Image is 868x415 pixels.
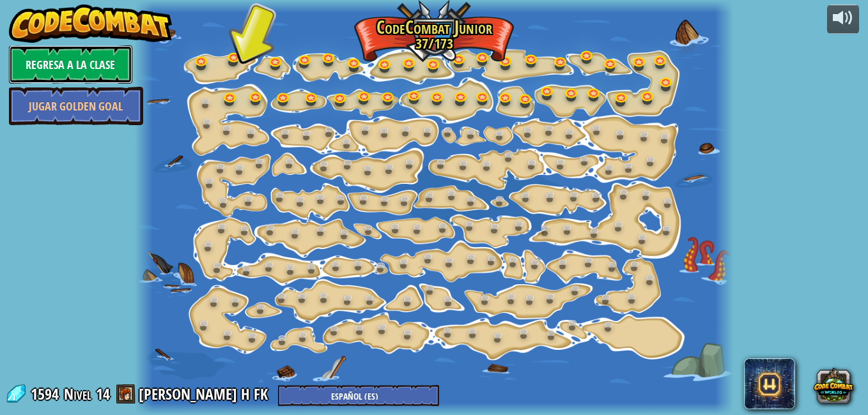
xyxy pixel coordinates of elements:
[9,4,173,43] img: CodeCombat - Learn how to code by playing a game
[827,4,859,34] button: Ajustar volúmen
[31,384,63,404] span: 1594
[9,87,143,125] a: Jugar Golden Goal
[9,45,132,84] a: Regresa a la clase
[64,384,91,405] span: Nivel
[96,384,110,404] span: 14
[139,384,272,404] a: [PERSON_NAME] H FK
